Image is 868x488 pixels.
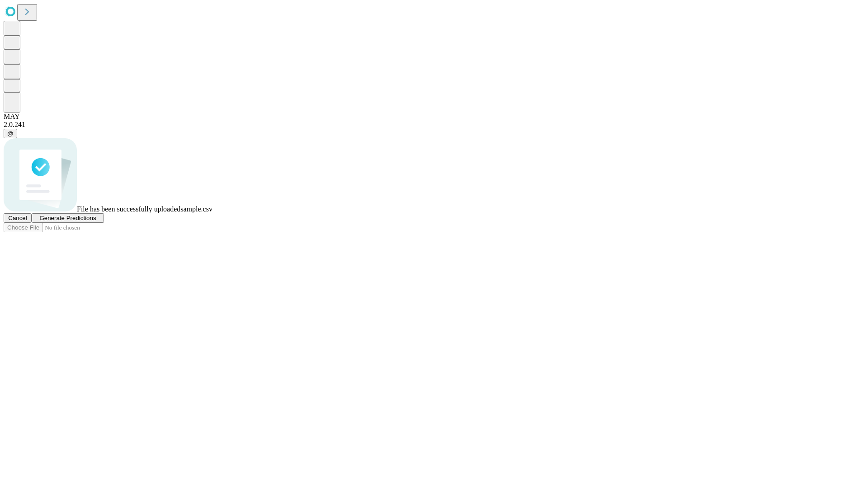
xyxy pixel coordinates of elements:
button: Cancel [4,213,32,223]
div: MAY [4,113,864,121]
button: Generate Predictions [32,213,104,223]
span: Generate Predictions [39,215,96,221]
span: @ [7,130,14,137]
span: Cancel [8,215,27,221]
div: 2.0.241 [4,121,864,129]
span: sample.csv [180,205,212,213]
span: File has been successfully uploaded [77,205,180,213]
button: @ [4,129,17,138]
